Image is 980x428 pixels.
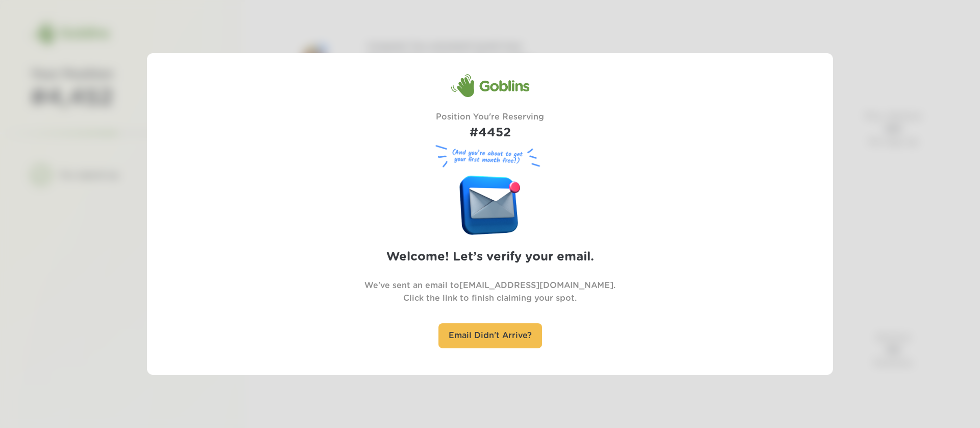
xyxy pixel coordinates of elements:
div: Goblins [451,74,529,98]
h1: #4452 [436,124,544,142]
div: Email Didn't Arrive? [438,323,542,348]
h2: Welcome! Let’s verify your email. [386,248,594,267]
figure: (And you’re about to get your first month free!) [431,142,549,171]
p: We've sent an email to [EMAIL_ADDRESS][DOMAIN_NAME] . Click the link to finish claiming your spot. [364,279,616,305]
div: Position You're Reserving [436,111,544,142]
